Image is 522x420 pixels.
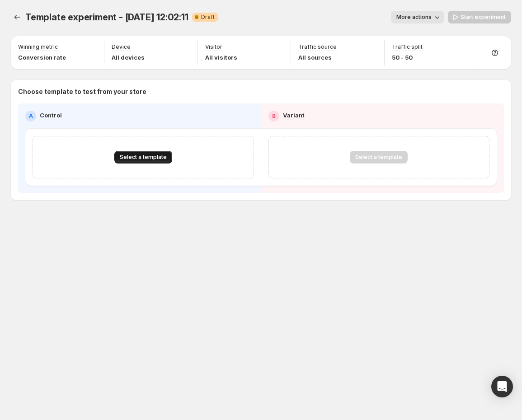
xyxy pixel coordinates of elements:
[25,12,188,23] span: Template experiment - [DATE] 12:02:11
[40,111,62,120] p: Control
[114,151,172,163] button: Select a template
[491,376,513,397] div: Open Intercom Messenger
[18,87,504,96] p: Choose template to test from your store
[29,112,33,120] h2: A
[11,11,24,23] button: Experiments
[391,11,444,23] button: More actions
[396,14,432,21] span: More actions
[112,53,145,62] p: All devices
[120,154,167,161] span: Select a template
[272,112,276,120] h2: B
[18,43,58,51] p: Winning metric
[205,43,222,51] p: Visitor
[283,111,305,120] p: Variant
[205,53,237,62] p: All visitors
[112,43,131,51] p: Device
[392,53,423,62] p: 50 - 50
[298,43,337,51] p: Traffic source
[298,53,337,62] p: All sources
[201,14,215,21] span: Draft
[18,53,66,62] p: Conversion rate
[392,43,423,51] p: Traffic split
